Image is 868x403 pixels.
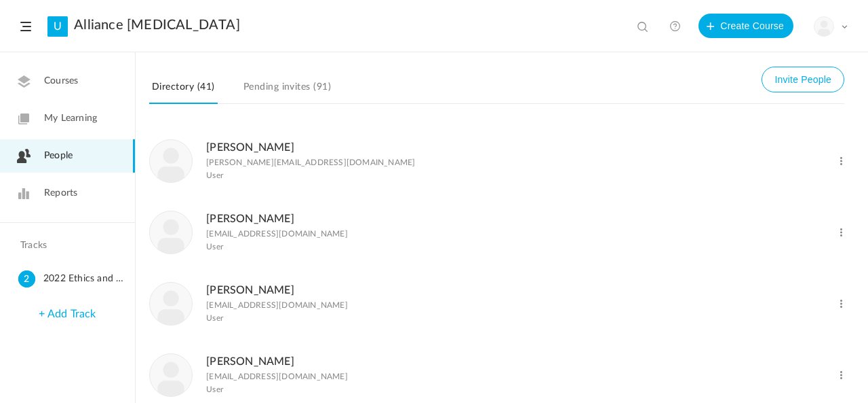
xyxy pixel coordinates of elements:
span: Reports [44,186,77,200]
p: [EMAIL_ADDRESS][DOMAIN_NAME] [206,300,348,310]
button: Invite People [762,67,844,92]
span: My Learning [44,111,97,126]
span: Courses [44,74,78,88]
button: Create Course [698,14,793,38]
img: user-image.png [150,354,192,396]
span: 2022 Ethics and Mandatory Reporting [43,270,130,287]
span: User [206,385,223,394]
a: + Add Track [39,309,96,319]
img: user-image.png [150,211,192,253]
a: [PERSON_NAME] [206,213,294,224]
img: user-image.png [150,283,192,325]
a: [PERSON_NAME] [206,356,294,367]
a: [PERSON_NAME] [206,285,294,296]
a: Pending invites (91) [241,78,334,104]
img: user-image.png [150,140,192,182]
span: User [206,313,223,323]
a: Alliance [MEDICAL_DATA] [74,17,240,33]
span: People [44,149,73,163]
span: User [206,171,223,180]
a: U [47,16,68,37]
h4: Tracks [20,240,111,251]
span: User [206,242,223,251]
img: user-image.png [814,17,833,36]
a: [PERSON_NAME] [206,142,294,153]
p: [EMAIL_ADDRESS][DOMAIN_NAME] [206,372,348,381]
a: Directory (41) [149,78,218,104]
p: [PERSON_NAME][EMAIL_ADDRESS][DOMAIN_NAME] [206,158,415,167]
p: [EMAIL_ADDRESS][DOMAIN_NAME] [206,229,348,239]
cite: 2 [18,270,35,289]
